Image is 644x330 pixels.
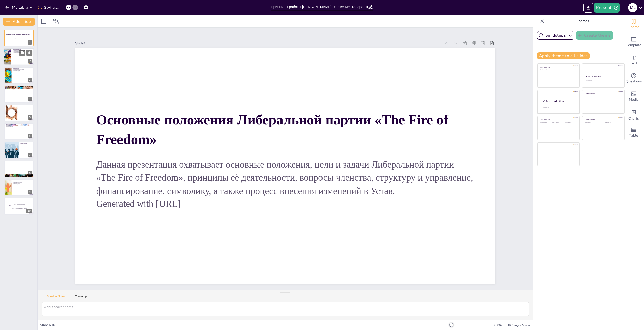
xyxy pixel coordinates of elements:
span: Position [53,18,59,24]
div: 3 [28,78,32,82]
div: 4 [28,97,32,101]
div: 87 % [492,323,504,327]
div: 1 [28,40,32,45]
div: 1 [4,30,34,46]
p: Данная презентация охватывает основные положения, цели и задачи Либеральной партии «The Fire of F... [6,37,32,40]
span: Table [629,133,638,138]
input: Insert title [271,3,368,11]
div: Click to add title [585,92,621,94]
button: Add slide [3,18,35,26]
p: Generated with [URL] [92,177,469,230]
div: Click to add title [540,66,576,68]
button: Apply theme to all slides [537,52,590,59]
button: Sendsteps [537,31,574,40]
div: Click to add title [585,119,621,121]
div: 2 [4,48,34,65]
button: Create theme [576,31,613,40]
p: Партия как общественное объединение [13,50,32,51]
span: Media [629,97,639,102]
div: 5 [4,105,34,121]
div: Click to add title [586,75,620,78]
p: Индивидуальная ответственность [6,88,32,89]
div: 8 [4,161,34,177]
div: 6 [4,123,34,140]
div: 6 [28,134,32,138]
strong: Основные положения Либеральной партии «The Fire of Freedom» [99,92,452,145]
p: Эффективное функционирование [6,127,32,128]
p: Themes [546,15,619,27]
div: Click to add title [540,119,576,121]
span: Single View [512,323,530,327]
div: 3 [4,67,34,84]
div: Add images, graphics, shapes or video [624,87,644,106]
div: Click to add text [540,122,551,123]
p: Толерантность и многообразие [6,89,32,90]
button: Export to PowerPoint [583,3,593,13]
p: Прозрачность операций [20,145,32,146]
strong: Основные положения Либеральной партии «The Fire of Freedom» [6,34,30,37]
div: 5 [28,115,32,120]
div: 4 [4,86,34,102]
button: Delete Slide [26,50,32,56]
div: 8 [28,171,32,176]
span: Charts [628,116,639,121]
p: [Todo: quote_author_symbol] [6,207,32,209]
button: My Library [4,3,34,11]
div: Get real-time input from your audience [624,69,644,87]
p: Законность [20,146,32,147]
p: Общие положения [13,49,32,51]
button: Speaker Notes [42,295,70,300]
p: Внесение изменений и дополнений в Устав [13,180,32,182]
span: Theme [628,24,639,30]
p: Адаптация к условиям [13,183,32,184]
p: Исполнительный орган [6,126,32,127]
p: Единство политической силы [19,108,32,109]
div: 7 [4,142,34,158]
p: Членство [19,105,32,107]
p: Формирование свободного общества [13,69,32,70]
div: 10 [4,198,34,214]
div: Click to add body [543,107,575,108]
div: Add ready made slides [624,33,644,51]
div: Add charts and graphs [624,106,644,124]
p: Защита прав человека [13,70,32,71]
div: Layout [40,17,48,25]
div: Change the overall theme [624,15,644,33]
div: 10 [26,209,32,213]
p: Утверждение съездом [6,163,32,164]
button: Transcript [70,295,93,300]
div: Click to add text [552,122,564,123]
p: Символика [6,161,32,163]
p: Высший орган [6,125,32,126]
div: Click to add text [605,122,620,123]
div: 9 [28,190,32,194]
p: Принципы работы [13,51,32,52]
div: Click to add text [585,122,601,123]
p: [Todo: quote_symbol] [6,203,32,205]
p: Условия членства [19,106,32,107]
div: Add text boxes [624,51,644,69]
div: Add a table [624,124,644,142]
p: Основные ценности [6,162,32,163]
p: Generated with [URL] [6,40,32,41]
p: Неизвестный автор [6,209,32,210]
strong: Свобода — это не просто слово, это основа нашего существования [8,205,30,208]
p: Индивидуальное заявление [19,107,32,108]
span: Text [630,61,637,66]
div: Click to add title [543,99,576,103]
div: 7 [28,153,32,157]
div: Click to add text [540,69,576,71]
div: Slide 1 / 10 [40,323,438,327]
button: Duplicate Slide [19,50,25,56]
span: Template [626,42,641,48]
div: M L [628,3,637,12]
div: Saving...... [38,5,59,10]
div: Click to add text [586,80,620,81]
span: Questions [626,79,642,84]
div: Click to add text [565,122,576,123]
button: Present [594,3,619,13]
p: Процесс внесения изменений [13,182,32,183]
p: Структура и управление [6,124,32,125]
p: Источники финансирования [20,144,32,145]
p: Принципы деятельности [6,86,32,88]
